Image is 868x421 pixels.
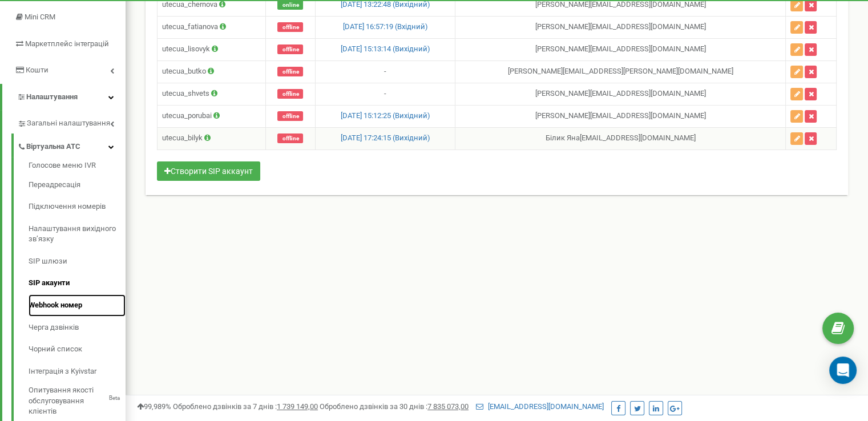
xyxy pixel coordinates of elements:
[340,44,430,53] a: [DATE] 15:13:14 (Вихідний)
[29,174,126,196] a: Переадресація
[316,83,455,105] td: -
[340,133,430,142] a: [DATE] 17:24:15 (Вихідний)
[277,67,303,76] span: offline
[277,402,318,411] u: 1 739 149,00
[277,111,303,121] span: offline
[29,196,126,218] a: Підключення номерів
[29,382,126,417] a: Опитування якості обслуговування клієнтівBeta
[29,361,126,383] a: Інтеграція з Kyivstar
[277,44,303,54] span: offline
[455,127,786,149] td: Білик Яна [EMAIL_ADDRESS][DOMAIN_NAME]
[158,105,266,127] td: utecua_porubai
[29,218,126,250] a: Налаштування вихідного зв’язку
[26,141,80,152] span: Віртуальна АТС
[316,60,455,83] td: -
[340,111,430,120] a: [DATE] 15:12:25 (Вихідний)
[173,402,318,411] span: Оброблено дзвінків за 7 днів :
[427,402,469,411] u: 7 835 073,00
[17,133,126,157] a: Віртуальна АТС
[26,66,49,74] span: Кошти
[25,13,55,21] span: Mini CRM
[29,160,126,174] a: Голосове меню IVR
[158,127,266,149] td: utecua_bilyk
[2,84,126,111] a: Налаштування
[455,16,786,38] td: [PERSON_NAME] [EMAIL_ADDRESS][DOMAIN_NAME]
[29,338,126,361] a: Чорний список
[158,83,266,105] td: utecua_shvets
[26,92,78,101] span: Налаштування
[320,402,469,411] span: Оброблено дзвінків за 30 днів :
[158,38,266,60] td: utecua_lisovyk
[29,250,126,273] a: SIP шлюзи
[455,38,786,60] td: [PERSON_NAME] [EMAIL_ADDRESS][DOMAIN_NAME]
[277,89,303,99] span: offline
[455,105,786,127] td: [PERSON_NAME] [EMAIL_ADDRESS][DOMAIN_NAME]
[29,294,126,317] a: Webhook номер
[29,272,126,294] a: SIP акаунти
[277,133,303,143] span: offline
[157,161,260,181] button: Створити SIP аккаунт
[455,60,786,83] td: [PERSON_NAME] [EMAIL_ADDRESS][PERSON_NAME][DOMAIN_NAME]
[137,402,171,411] span: 99,989%
[29,317,126,339] a: Черга дзвінків
[277,22,303,32] span: offline
[27,118,110,129] span: Загальні налаштування
[342,22,427,31] a: [DATE] 16:57:19 (Вхідний)
[476,402,604,411] a: [EMAIL_ADDRESS][DOMAIN_NAME]
[17,110,126,133] a: Загальні налаштування
[25,39,109,48] span: Маркетплейс інтеграцій
[455,83,786,105] td: [PERSON_NAME] [EMAIL_ADDRESS][DOMAIN_NAME]
[829,357,857,384] div: Open Intercom Messenger
[158,60,266,83] td: utecua_butko
[158,16,266,38] td: utecua_fatianova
